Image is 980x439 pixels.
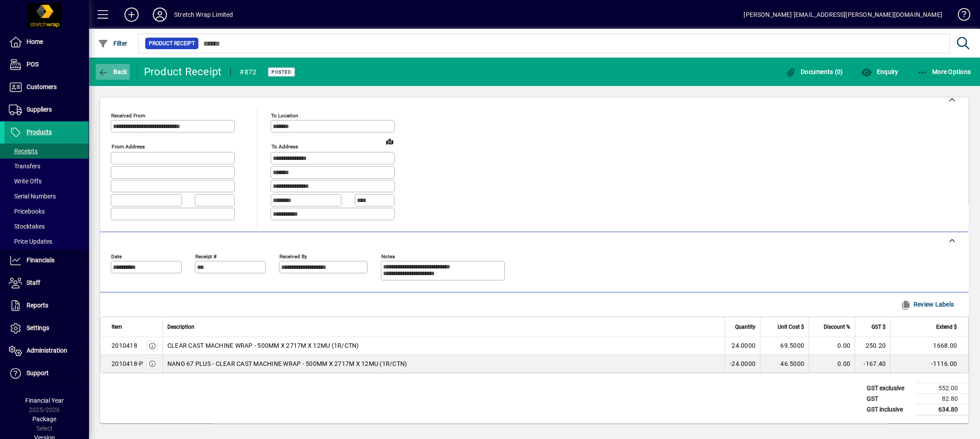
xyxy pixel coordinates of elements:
span: Products [27,128,52,136]
a: Knowledge Base [951,2,969,31]
td: -167.40 [855,355,890,373]
td: 1668.00 [890,337,968,355]
span: Financial Year [25,397,64,404]
a: POS [4,54,89,76]
mat-label: To location [271,113,298,119]
a: Write Offs [4,174,89,189]
a: Customers [4,76,89,98]
td: GST exclusive [862,383,915,393]
button: Enquiry [859,64,900,80]
div: #872 [240,65,256,79]
span: POS [27,61,39,68]
a: Serial Numbers [4,189,89,204]
span: Financials [27,256,54,264]
span: Transfers [9,163,40,170]
div: Stretch Wrap Limited [174,8,233,22]
a: Administration [4,340,89,362]
td: 250.20 [855,337,890,355]
span: Posted [271,69,291,75]
span: Write Offs [9,178,42,185]
div: Product Receipt [144,65,222,79]
mat-label: Received by [279,253,307,259]
a: Home [4,31,89,53]
span: Staff [27,279,40,286]
span: Back [98,68,128,75]
td: -1116.00 [890,355,968,373]
button: Profile [146,7,174,23]
span: Filter [98,40,128,47]
span: Documents (0) [786,68,843,75]
div: 2010418-P [112,359,143,368]
a: Financials [4,249,89,272]
td: 0.00 [809,337,855,355]
span: Home [27,38,43,45]
span: Reports [27,302,48,309]
a: Pricebooks [4,204,89,219]
td: 552.00 [915,383,968,393]
a: Staff [4,272,89,294]
button: More Options [915,64,973,80]
span: Price Updates [9,238,52,245]
a: Stocktakes [4,219,89,234]
span: Suppliers [27,106,52,113]
span: Serial Numbers [9,193,56,200]
button: Filter [96,35,130,51]
span: Customers [27,83,57,90]
td: 0.00 [809,355,855,373]
td: GST inclusive [862,404,915,415]
a: Settings [4,317,89,339]
span: Support [27,369,49,377]
span: GST $ [872,322,886,332]
a: Transfers [4,159,89,174]
span: 46.5000 [780,359,804,368]
div: [PERSON_NAME] [EMAIL_ADDRESS][PERSON_NAME][DOMAIN_NAME] [744,8,942,22]
td: NANO 67 PLUS - CLEAR CAST MACHINE WRAP - 500MM X 2717M X 12MU (1R/CTN) [163,355,724,373]
a: Suppliers [4,99,89,121]
span: Quantity [735,322,755,332]
a: Receipts [4,144,89,159]
div: 2010418 [112,341,137,350]
span: Item [112,322,122,332]
span: Extend $ [936,322,957,332]
mat-label: Notes [381,253,395,259]
span: Stocktakes [9,223,45,230]
td: CLEAR CAST MACHINE WRAP - 500MM X 2717M X 12MU (1R/CTN) [163,337,724,355]
button: Review Labels [897,296,957,312]
td: 24.0000 [724,337,760,355]
button: Back [96,64,130,80]
td: -24.0000 [724,355,760,373]
span: Administration [27,347,67,354]
a: View on map [383,134,397,148]
mat-label: Date [111,253,122,259]
mat-label: Received From [111,113,145,119]
a: Support [4,362,89,385]
span: Product Receipt [149,39,195,48]
button: Add [117,7,146,23]
span: Receipts [9,148,38,155]
span: Description [167,322,194,332]
a: Reports [4,295,89,317]
app-page-header-button: Back [89,64,137,80]
a: Price Updates [4,234,89,249]
td: 634.80 [915,404,968,415]
button: Documents (0) [783,64,845,80]
span: Package [32,416,56,423]
td: 82.80 [915,393,968,404]
span: Settings [27,324,49,331]
span: 69.5000 [780,341,804,350]
span: Unit Cost $ [778,322,804,332]
span: Pricebooks [9,208,45,215]
td: GST [862,393,915,404]
span: Review Labels [900,297,954,311]
mat-label: Receipt # [195,253,217,259]
span: Enquiry [861,68,898,75]
span: Discount % [824,322,850,332]
span: More Options [917,68,971,75]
